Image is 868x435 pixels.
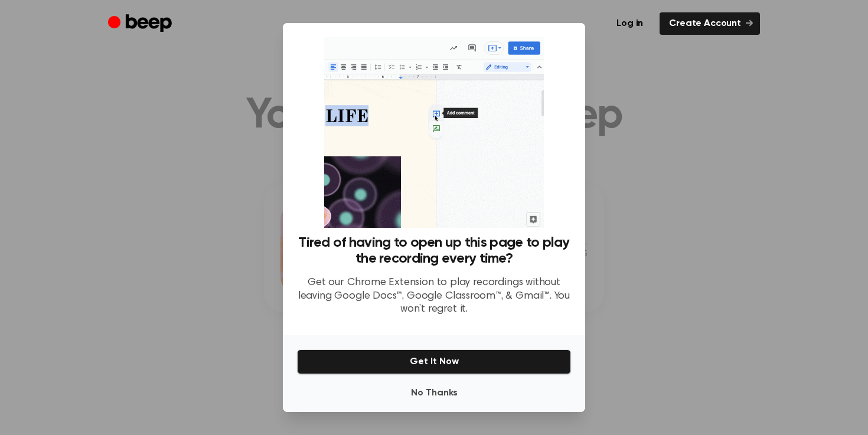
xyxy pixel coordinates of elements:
[607,12,652,35] a: Log in
[108,12,175,35] a: Beep
[297,276,571,316] p: Get our Chrome Extension to play recordings without leaving Google Docs™, Google Classroom™, & Gm...
[297,235,571,267] h3: Tired of having to open up this page to play the recording every time?
[324,37,543,228] img: Beep extension in action
[297,381,571,405] button: No Thanks
[660,12,760,35] a: Create Account
[297,349,571,374] button: Get It Now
